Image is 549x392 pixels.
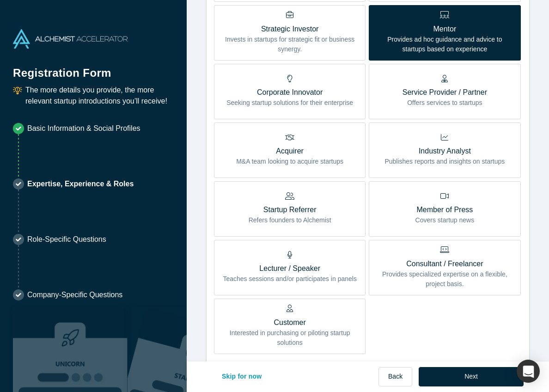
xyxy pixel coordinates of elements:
[221,35,359,54] p: Invests in startups for strategic fit or business synergy.
[249,204,331,215] p: Startup Referrer
[376,258,513,269] p: Consultant / Freelancer
[384,157,505,166] p: Publishes reports and insights on startups
[378,367,412,386] button: Back
[226,98,353,108] p: Seeking startup solutions for their enterprise
[27,178,134,190] p: Expertise, Experience & Roles
[223,263,357,274] p: Lecturer / Speaker
[25,85,174,107] p: The more details you provide, the more relevant startup introductions you’ll receive!
[214,361,522,374] label: Are you interested in co-founder opportunities to start/join a new startup?
[376,269,513,289] p: Provides specialized expertise on a flexible, project basis.
[226,87,353,98] p: Corporate Innovator
[27,123,140,134] p: Basic Information & Social Profiles
[415,204,475,215] p: Member of Press
[221,317,359,328] p: Customer
[415,215,475,225] p: Covers startup news
[403,87,487,98] p: Service Provider / Partner
[13,29,128,49] img: Alchemist Accelerator Logo
[221,328,359,348] p: Interested in purchasing or piloting startup solutions
[27,289,122,300] p: Company-Specific Questions
[13,55,174,81] h1: Registration Form
[27,234,106,245] p: Role-Specific Questions
[221,24,359,35] p: Strategic Investor
[249,215,331,225] p: Refers founders to Alchemist
[236,157,343,166] p: M&A team looking to acquire startups
[376,35,513,54] p: Provides ad hoc guidance and advice to startups based on experience
[212,367,272,386] button: Skip for now
[403,98,487,108] p: Offers services to startups
[419,367,524,386] button: Next
[223,274,357,284] p: Teaches sessions and/or participates in panels
[384,146,505,157] p: Industry Analyst
[376,24,513,35] p: Mentor
[236,146,343,157] p: Acquirer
